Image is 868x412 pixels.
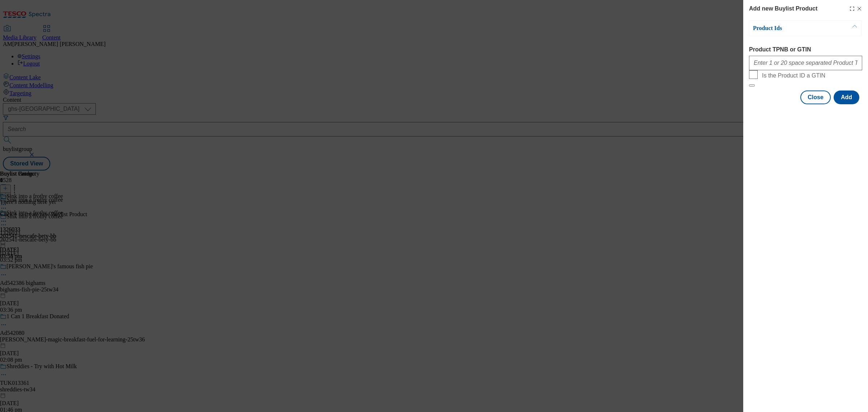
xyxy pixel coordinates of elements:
[800,91,831,104] button: Close
[749,56,862,70] input: Enter 1 or 20 space separated Product TPNB or GTIN
[753,25,829,32] p: Product Ids
[834,91,859,104] button: Add
[762,72,825,79] span: Is the Product ID a GTIN
[749,4,817,13] h4: Add new Buylist Product
[749,46,862,53] label: Product TPNB or GTIN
